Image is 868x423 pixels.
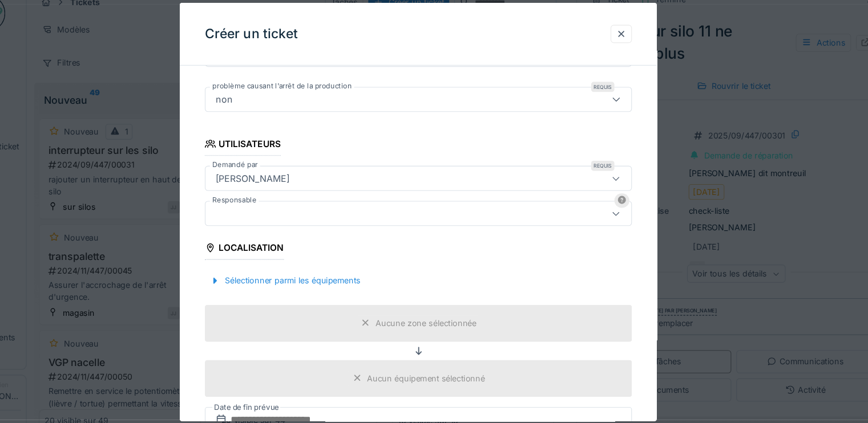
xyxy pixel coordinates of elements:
[395,305,487,316] div: Aucune zone sélectionnée
[244,162,290,172] label: Demandé par
[591,91,612,100] div: Requis
[245,173,321,185] div: [PERSON_NAME]
[244,90,376,100] label: problème causant l'arrêt de la production
[244,194,289,204] label: Responsable
[240,234,312,253] div: Localisation
[591,163,612,172] div: Requis
[245,101,269,113] div: non
[240,265,386,280] div: Sélectionner parmi les équipements
[240,40,324,54] h3: Créer un ticket
[240,139,309,158] div: Utilisateurs
[387,355,495,366] div: Aucun équipement sélectionné
[247,381,308,393] label: Date de fin prévue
